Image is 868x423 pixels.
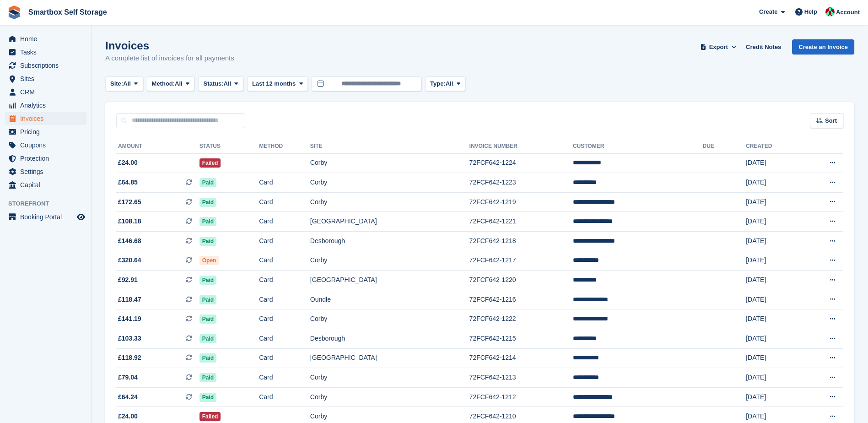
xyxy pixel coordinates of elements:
[746,192,802,212] td: [DATE]
[259,348,310,368] td: Card
[259,212,310,232] td: Card
[469,387,573,407] td: 72FCF642-1212
[118,392,138,402] span: £64.24
[746,309,802,329] td: [DATE]
[20,125,75,138] span: Pricing
[259,271,310,290] td: Card
[825,116,837,125] span: Sort
[118,255,141,265] span: £320.64
[75,211,86,222] a: Preview store
[20,46,75,59] span: Tasks
[703,139,746,154] th: Due
[252,79,296,88] span: Last 12 months
[259,173,310,193] td: Card
[20,99,75,112] span: Analytics
[709,43,728,52] span: Export
[5,86,86,98] a: menu
[259,251,310,271] td: Card
[20,112,75,125] span: Invoices
[5,179,86,191] a: menu
[118,158,138,168] span: £24.00
[742,39,785,54] a: Credit Notes
[469,271,573,290] td: 72FCF642-1220
[310,329,469,349] td: Desborough
[20,179,75,191] span: Capital
[310,251,469,271] td: Corby
[792,39,854,54] a: Create an Invoice
[259,192,310,212] td: Card
[118,236,141,246] span: £146.68
[199,276,216,285] span: Paid
[259,387,310,407] td: Card
[203,79,223,88] span: Status:
[746,139,802,154] th: Created
[469,192,573,212] td: 72FCF642-1219
[199,412,221,421] span: Failed
[5,152,86,165] a: menu
[469,232,573,251] td: 72FCF642-1218
[746,271,802,290] td: [DATE]
[310,192,469,212] td: Corby
[147,76,195,92] button: Method: All
[310,348,469,368] td: [GEOGRAPHIC_DATA]
[469,153,573,173] td: 72FCF642-1224
[259,368,310,388] td: Card
[310,232,469,251] td: Desborough
[199,373,216,382] span: Paid
[199,237,216,246] span: Paid
[5,211,86,223] a: menu
[310,153,469,173] td: Corby
[804,7,817,16] span: Help
[310,387,469,407] td: Corby
[198,76,243,92] button: Status: All
[20,211,75,223] span: Booking Portal
[20,139,75,152] span: Coupons
[118,178,138,187] span: £64.85
[469,290,573,309] td: 72FCF642-1216
[105,39,234,52] h1: Invoices
[199,295,216,304] span: Paid
[469,368,573,388] td: 72FCF642-1213
[430,79,446,88] span: Type:
[310,290,469,309] td: Oundle
[746,251,802,271] td: [DATE]
[199,393,216,402] span: Paid
[20,86,75,98] span: CRM
[573,139,703,154] th: Customer
[259,139,310,154] th: Method
[199,334,216,343] span: Paid
[199,139,259,154] th: Status
[20,59,75,72] span: Subscriptions
[199,256,219,265] span: Open
[118,353,141,363] span: £118.92
[259,309,310,329] td: Card
[746,387,802,407] td: [DATE]
[5,125,86,138] a: menu
[5,46,86,59] a: menu
[199,178,216,187] span: Paid
[247,76,308,92] button: Last 12 months
[259,290,310,309] td: Card
[7,5,21,19] img: stora-icon-8386f47178a22dfd0bd8f6a31ec36ba5ce8667c1dd55bd0f319d3a0aa187defe.svg
[259,329,310,349] td: Card
[746,212,802,232] td: [DATE]
[118,314,141,324] span: £141.19
[25,5,111,20] a: Smartbox Self Storage
[118,217,141,226] span: £108.18
[469,251,573,271] td: 72FCF642-1217
[118,197,141,207] span: £172.65
[746,348,802,368] td: [DATE]
[105,76,143,92] button: Site: All
[310,173,469,193] td: Corby
[20,72,75,85] span: Sites
[746,368,802,388] td: [DATE]
[425,76,465,92] button: Type: All
[310,309,469,329] td: Corby
[698,39,739,54] button: Export
[20,152,75,165] span: Protection
[118,275,138,285] span: £92.91
[759,7,777,16] span: Create
[746,153,802,173] td: [DATE]
[152,79,175,88] span: Method:
[310,212,469,232] td: [GEOGRAPHIC_DATA]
